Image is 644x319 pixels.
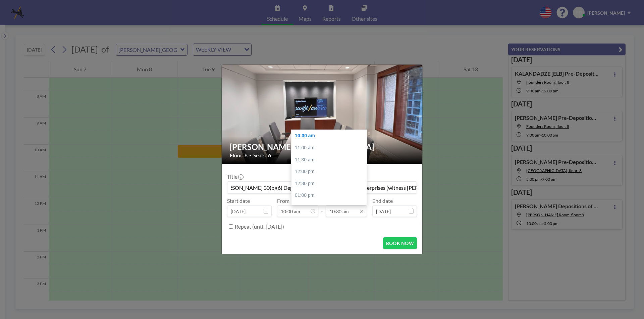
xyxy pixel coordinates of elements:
[235,223,284,230] label: Repeat (until [DATE])
[372,197,393,204] label: End date
[230,142,415,152] h2: [PERSON_NAME][GEOGRAPHIC_DATA]
[277,197,289,204] label: From
[291,130,370,142] div: 10:30 am
[291,178,370,190] div: 12:30 pm
[227,173,243,180] label: Title
[291,202,370,214] div: 01:30 pm
[291,166,370,178] div: 12:00 pm
[291,142,370,154] div: 11:00 am
[227,182,417,193] input: Patti's reservation
[291,154,370,166] div: 11:30 am
[230,152,248,159] span: Floor: 8
[249,153,252,158] span: •
[321,200,323,215] span: -
[227,197,250,204] label: Start date
[383,237,417,249] button: BOOK NOW
[253,152,271,159] span: Seats: 6
[291,189,370,202] div: 01:00 pm
[222,39,423,189] img: 537.png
